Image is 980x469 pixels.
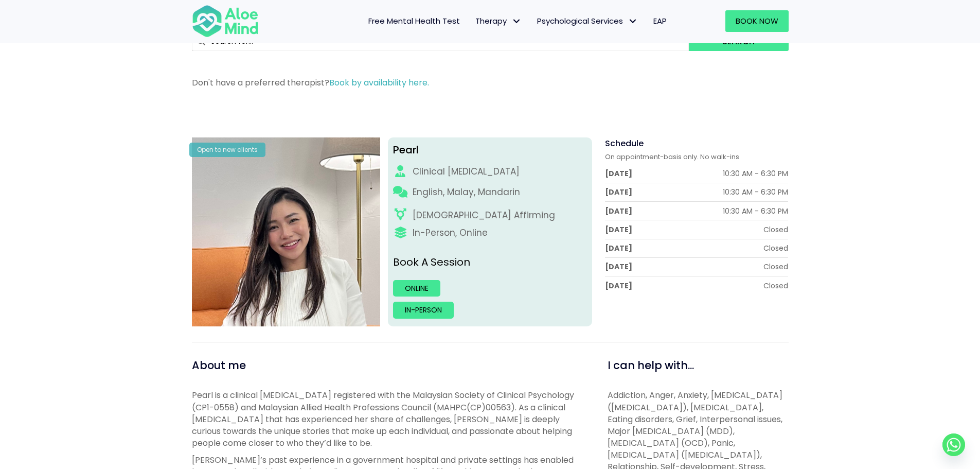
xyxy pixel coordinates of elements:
a: Book Now [725,10,789,32]
div: [DEMOGRAPHIC_DATA] Affirming [413,209,555,222]
a: Free Mental Health Test [361,10,468,32]
div: Pearl [393,143,587,158]
div: [DATE] [605,168,632,179]
span: On appointment-basis only. No walk-ins [605,152,739,162]
img: Aloe mind Logo [192,4,259,38]
div: Closed [763,243,788,253]
div: Closed [763,224,788,235]
span: Therapy [475,15,522,26]
span: Pearl is a clinical [MEDICAL_DATA] registered with the Malaysian Society of Clinical Psychology (... [192,389,574,449]
div: Clinical [MEDICAL_DATA] [413,165,520,178]
p: English, Malay, Mandarin [413,186,520,199]
div: In-Person, Online [413,227,488,239]
div: Open to new clients [189,143,265,157]
div: 10:30 AM - 6:30 PM [723,187,788,197]
a: Psychological ServicesPsychological Services: submenu [529,10,646,32]
p: Don't have a preferred therapist? [192,77,789,89]
a: Online [393,280,440,297]
a: EAP [646,10,674,32]
a: In-person [393,302,454,318]
span: Psychological Services: submenu [626,14,640,29]
a: TherapyTherapy: submenu [468,10,529,32]
span: Schedule [605,137,644,149]
div: 10:30 AM - 6:30 PM [723,168,788,179]
a: Book by availability here. [329,77,429,89]
div: 10:30 AM - 6:30 PM [723,206,788,216]
span: Free Mental Health Test [368,15,460,26]
span: I can help with... [608,358,694,373]
div: [DATE] [605,243,632,253]
div: [DATE] [605,187,632,197]
span: Psychological Services [537,15,638,26]
span: EAP [653,15,667,26]
div: [DATE] [605,206,632,216]
p: Book A Session [393,255,587,270]
div: [DATE] [605,281,632,291]
div: Closed [763,262,788,272]
nav: Menu [272,10,674,32]
a: Whatsapp [942,433,965,456]
span: About me [192,358,246,373]
div: Closed [763,281,788,291]
img: Pearl photo [192,137,381,326]
span: Book Now [736,15,778,26]
div: [DATE] [605,224,632,235]
span: Therapy: submenu [509,14,524,29]
div: [DATE] [605,262,632,272]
